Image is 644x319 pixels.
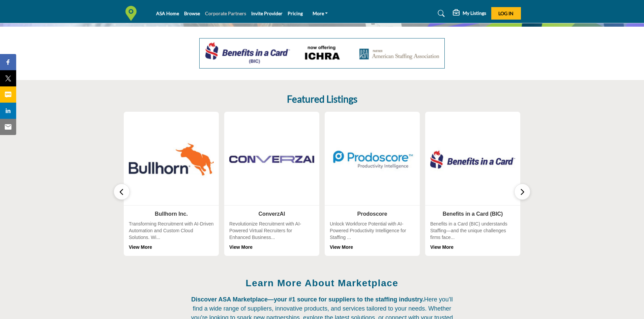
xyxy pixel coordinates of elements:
[443,211,503,217] a: Benefits in a Card (BIC)
[453,9,486,18] div: My Listings
[330,117,415,202] img: Prodoscore
[498,10,514,16] span: Log In
[288,10,303,16] a: Pricing
[430,221,515,250] div: Benefits in a Card (BIC) understands Staffing—and the unique challenges firms face...
[431,8,449,19] a: Search
[129,117,214,202] img: Bullhorn Inc.
[430,117,515,202] img: Benefits in a Card (BIC)
[123,6,142,21] img: Site Logo
[191,276,453,290] h2: Learn More About Marketplace
[129,221,214,250] div: Transforming Recruitment with AI-Driven Automation and Custom Cloud Solutions. Wi...
[191,296,424,303] strong: Discover ASA Marketplace—your #1 source for suppliers to the staffing industry.
[129,244,152,250] a: View More
[430,244,453,250] a: View More
[308,9,333,18] a: More
[287,94,357,105] h2: Featured Listings
[330,221,415,250] div: Unlock Workforce Potential with AI-Powered Productivity Intelligence for Staffing ...
[491,7,521,20] button: Log In
[463,10,486,16] h5: My Listings
[156,10,179,16] a: ASA Home
[330,244,353,250] a: View More
[229,221,314,250] div: Revolutionize Recruitment with AI-Powered Virtual Recruiters for Enhanced Business...
[357,211,387,217] a: Prodoscore
[229,117,314,202] img: ConverzAI
[155,211,188,217] a: Bullhorn Inc.
[184,10,200,16] a: Browse
[229,244,253,250] a: View More
[251,10,283,16] a: Invite Provider
[258,211,285,217] a: ConverzAI
[205,10,246,16] a: Corporate Partners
